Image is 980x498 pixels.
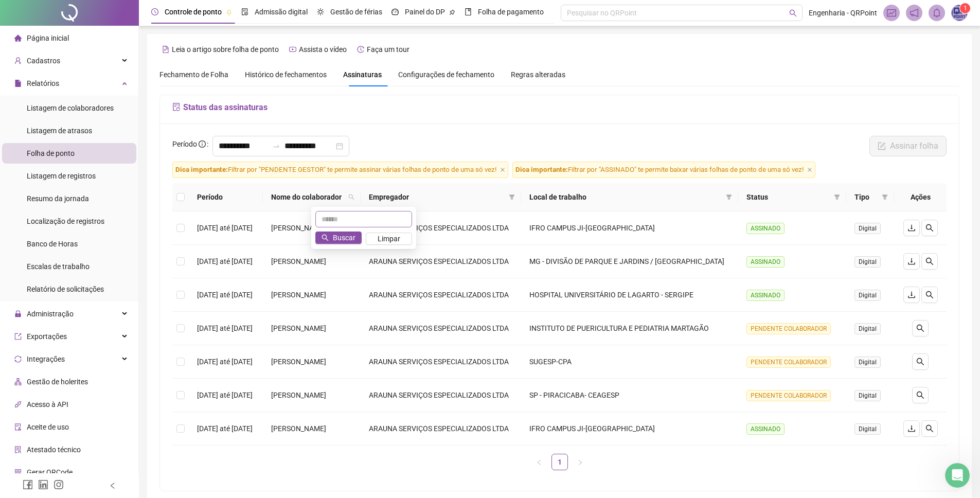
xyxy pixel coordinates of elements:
td: IFRO CAMPUS JI-[GEOGRAPHIC_DATA] [521,211,738,245]
span: close [500,167,505,172]
td: [DATE] até [DATE] [189,278,263,312]
iframe: Intercom live chat [945,463,970,488]
span: download [907,224,916,232]
span: search [348,194,354,200]
span: filter [726,194,732,200]
button: Buscar [315,232,362,244]
span: file [14,80,22,87]
h5: Status das assinaturas [172,101,947,114]
span: home [14,34,22,42]
span: Listagem de atrasos [27,127,92,135]
td: [DATE] até [DATE] [189,312,263,345]
span: dashboard [391,8,399,15]
span: lock [14,310,22,317]
span: Faça um tour [367,45,409,54]
button: left [531,454,547,470]
span: api [14,401,22,408]
span: Status [746,191,830,203]
span: file-done [241,8,248,15]
td: ARAUNA SERVIÇOS ESPECIALIZADOS LTDA [361,245,521,278]
span: instagram [54,479,64,490]
span: qrcode [14,469,22,476]
span: search [322,234,329,241]
span: Relatórios [27,79,59,87]
button: Assinar folha [869,136,947,156]
span: filter [724,189,734,205]
th: Período [189,183,263,211]
span: Digital [854,357,881,368]
span: Leia o artigo sobre folha de ponto [172,45,279,54]
a: 1 [552,454,567,470]
span: Atestado técnico [27,446,81,454]
button: right [572,454,589,470]
td: ARAUNA SERVIÇOS ESPECIALIZADOS LTDA [361,211,521,245]
sup: Atualize o seu contato no menu Meus Dados [960,3,970,13]
span: search [916,324,924,332]
span: Integrações [27,355,65,363]
button: Limpar [366,233,412,245]
span: swap-right [272,142,280,150]
span: download [907,257,916,265]
span: apartment [14,378,22,385]
span: pushpin [449,9,455,15]
span: filter [880,189,890,205]
span: Configurações de fechamento [398,71,494,78]
td: ARAUNA SERVIÇOS ESPECIALIZADOS LTDA [361,345,521,379]
span: user-add [14,57,22,64]
th: Ações [894,183,947,211]
td: ARAUNA SERVIÇOS ESPECIALIZADOS LTDA [361,312,521,345]
span: Filtrar por "ASSINADO" te permite baixar várias folhas de ponto de uma só vez! [512,162,815,178]
span: Aceite de uso [27,423,69,431]
span: Listagem de registros [27,172,96,180]
span: Tipo [854,191,878,203]
span: Cadastros [27,57,60,65]
span: Painel do DP [405,8,445,16]
span: history [357,46,364,53]
span: file-text [162,46,169,53]
span: audit [14,423,22,431]
td: ARAUNA SERVIÇOS ESPECIALIZADOS LTDA [361,412,521,446]
span: file-sync [172,103,181,111]
span: to [272,142,280,150]
span: Assista o vídeo [299,45,347,54]
span: 1 [964,5,967,12]
td: [PERSON_NAME] [263,278,361,312]
td: [DATE] até [DATE] [189,412,263,446]
td: [DATE] até [DATE] [189,379,263,412]
td: IFRO CAMPUS JI-[GEOGRAPHIC_DATA] [521,412,738,446]
td: INSTITUTO DE PUERICULTURA E PEDIATRIA MARTAGÃO [521,312,738,345]
td: [DATE] até [DATE] [189,345,263,379]
td: ARAUNA SERVIÇOS ESPECIALIZADOS LTDA [361,379,521,412]
td: [PERSON_NAME] [263,312,361,345]
td: [DATE] até [DATE] [189,245,263,278]
span: Digital [854,323,881,334]
span: Gestão de holerites [27,378,88,386]
span: Gestão de férias [330,8,382,16]
span: filter [832,189,842,205]
li: 1 [551,454,568,470]
span: Histórico de fechamentos [245,70,327,79]
span: filter [834,194,840,200]
span: close [807,167,812,172]
span: book [465,8,472,15]
span: Filtrar por "PENDENTE GESTOR" te permite assinar várias folhas de ponto de uma só vez! [172,162,508,178]
span: Dica importante: [175,166,228,173]
span: search [916,391,924,399]
li: Página anterior [531,454,547,470]
td: [DATE] até [DATE] [189,211,263,245]
td: SP - PIRACICABA- CEAGESP [521,379,738,412]
span: filter [882,194,888,200]
span: download [907,291,916,299]
span: PENDENTE COLABORADOR [746,390,831,401]
span: Dica importante: [515,166,568,173]
span: Página inicial [27,34,69,42]
td: [PERSON_NAME] [263,211,361,245]
span: Digital [854,223,881,234]
span: Administração [27,310,74,318]
span: ASSINADO [746,290,785,301]
span: Admissão digital [255,8,308,16]
span: Escalas de trabalho [27,262,90,271]
span: ASSINADO [746,223,785,234]
span: linkedin [38,479,48,490]
span: Resumo da jornada [27,194,89,203]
